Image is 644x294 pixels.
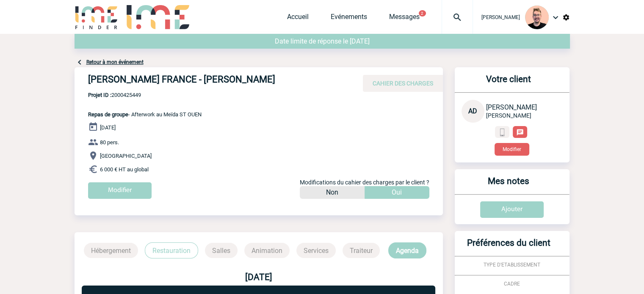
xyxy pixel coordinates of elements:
span: AD [468,107,477,115]
span: CADRE [504,281,520,287]
h4: [PERSON_NAME] FRANCE - [PERSON_NAME] [88,74,342,88]
a: Accueil [287,13,309,25]
p: Services [296,243,336,258]
p: Oui [392,186,402,199]
p: Agenda [388,242,426,258]
span: Date limite de réponse le [DATE] [275,37,370,45]
h3: Préférences du client [458,238,559,256]
span: 80 pers. [100,139,119,146]
span: 6 000 € HT au global [100,166,149,173]
span: [DATE] [100,124,116,131]
img: IME-Finder [75,5,119,29]
a: Retour à mon événement [86,59,144,65]
button: Modifier [495,143,529,156]
span: Repas de groupe [88,111,128,118]
span: TYPE D'ETABLISSEMENT [484,262,540,268]
img: 129741-1.png [525,5,549,29]
span: [PERSON_NAME] [481,14,520,20]
img: chat-24-px-w.png [516,129,524,136]
p: Hébergement [84,243,138,258]
h3: Votre client [458,74,559,92]
span: Modifications du cahier des charges par le client ? [300,179,429,186]
span: CAHIER DES CHARGES [373,80,433,87]
input: Ajouter [480,201,544,218]
h3: Mes notes [458,176,559,194]
p: Restauration [145,242,198,258]
span: [PERSON_NAME] [486,103,537,111]
img: portable.png [498,129,506,136]
input: Modifier [88,182,152,199]
span: [GEOGRAPHIC_DATA] [100,153,152,159]
b: Projet ID : [88,92,111,98]
p: Salles [205,243,238,258]
p: Traiteur [343,243,380,258]
p: Animation [244,243,290,258]
b: [DATE] [245,272,272,282]
a: Messages [389,13,420,25]
span: - Afterwork au Meïda ST OUEN [88,111,202,118]
p: Non [326,186,338,199]
span: [PERSON_NAME] [486,112,531,119]
a: Evénements [331,13,367,25]
span: 2000425449 [88,92,202,98]
button: 2 [419,10,426,16]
